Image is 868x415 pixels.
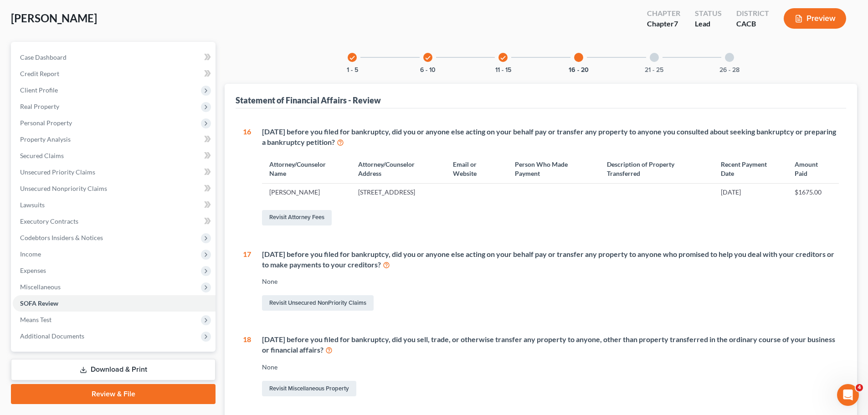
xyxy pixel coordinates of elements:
div: Chapter [647,19,680,29]
button: 11 - 15 [495,67,511,73]
div: Lead [695,19,722,29]
a: Unsecured Nonpriority Claims [13,180,216,197]
span: SOFA Review [20,299,58,307]
div: CACB [736,19,769,29]
i: check [349,55,355,61]
div: 17 [243,249,251,313]
div: Status [695,8,722,19]
a: Revisit Unsecured NonPriority Claims [262,295,374,311]
span: Miscellaneous [20,283,61,291]
th: Email or Website [446,154,508,183]
span: Personal Property [20,119,72,127]
span: Client Profile [20,86,58,94]
span: Secured Claims [20,152,64,159]
span: Property Analysis [20,135,71,143]
th: Person Who Made Payment [508,154,599,183]
td: [PERSON_NAME] [262,184,350,201]
span: Credit Report [20,70,59,77]
span: [PERSON_NAME] [11,11,97,25]
span: Lawsuits [20,201,45,209]
span: Unsecured Priority Claims [20,168,95,176]
div: 16 [243,127,251,227]
a: Review & File [11,384,216,404]
div: Chapter [647,8,680,19]
a: Secured Claims [13,148,216,164]
td: $1675.00 [787,184,839,201]
span: Case Dashboard [20,53,67,61]
span: Real Property [20,102,59,110]
button: 16 - 20 [569,67,589,73]
i: check [500,55,506,61]
a: Revisit Attorney Fees [262,210,332,225]
th: Attorney/Counselor Address [351,154,446,183]
a: Unsecured Priority Claims [13,164,216,180]
a: Download & Print [11,359,216,380]
th: Amount Paid [787,154,839,183]
span: Executory Contracts [20,217,78,225]
div: None [262,277,839,286]
a: Lawsuits [13,197,216,213]
span: Income [20,250,41,258]
td: [DATE] [714,184,787,201]
th: Description of Property Transferred [600,154,714,183]
div: None [262,363,839,372]
div: District [736,8,769,19]
a: Credit Report [13,66,216,82]
button: 26 - 28 [719,67,740,73]
button: 1 - 5 [347,67,358,73]
td: [STREET_ADDRESS] [351,184,446,201]
th: Recent Payment Date [714,154,787,183]
a: Revisit Miscellaneous Property [262,381,356,396]
div: [DATE] before you filed for bankruptcy, did you sell, trade, or otherwise transfer any property t... [262,334,839,355]
button: 21 - 25 [645,67,663,73]
a: Case Dashboard [13,49,216,66]
div: [DATE] before you filed for bankruptcy, did you or anyone else acting on your behalf pay or trans... [262,249,839,270]
i: check [425,55,431,61]
div: Statement of Financial Affairs - Review [236,95,381,106]
button: Preview [784,8,846,29]
div: [DATE] before you filed for bankruptcy, did you or anyone else acting on your behalf pay or trans... [262,127,839,148]
a: SOFA Review [13,295,216,312]
span: Codebtors Insiders & Notices [20,234,103,241]
span: 4 [856,384,863,391]
button: 6 - 10 [420,67,436,73]
a: Executory Contracts [13,213,216,230]
a: Property Analysis [13,131,216,148]
iframe: Intercom live chat [837,384,859,406]
span: 7 [674,19,678,28]
th: Attorney/Counselor Name [262,154,350,183]
span: Means Test [20,316,51,323]
span: Unsecured Nonpriority Claims [20,184,107,192]
span: Expenses [20,266,46,274]
span: Additional Documents [20,332,84,340]
div: 18 [243,334,251,398]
